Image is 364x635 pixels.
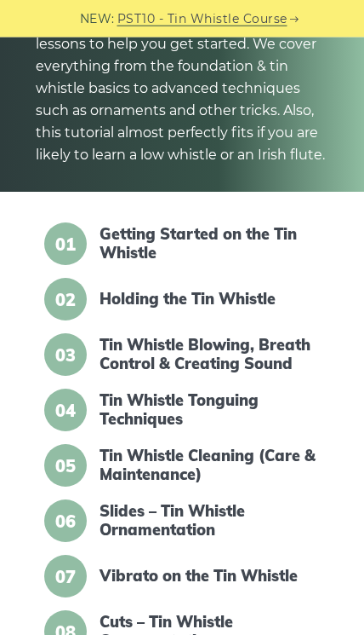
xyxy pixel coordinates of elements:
[100,502,316,539] a: Slides – Tin Whistle Ornamentation
[100,567,316,586] a: Vibrato on the Tin Whistle
[44,333,87,376] span: 03
[100,391,316,428] a: Tin Whistle Tonguing Techniques
[44,444,87,487] span: 05
[44,278,87,320] span: 02
[44,499,87,542] span: 06
[44,389,87,431] span: 04
[44,555,87,597] span: 07
[100,290,316,309] a: Holding the Tin Whistle
[100,336,316,372] a: Tin Whistle Blowing, Breath Control & Creating Sound
[44,222,87,265] span: 01
[36,11,328,166] p: Free online Irish tin whistle (penny whistle) lessons to help you get started. We cover everythin...
[80,9,115,29] span: NEW:
[100,447,316,483] a: Tin Whistle Cleaning (Care & Maintenance)
[100,225,316,262] a: Getting Started on the Tin Whistle
[117,9,287,29] a: PST10 - Tin Whistle Course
